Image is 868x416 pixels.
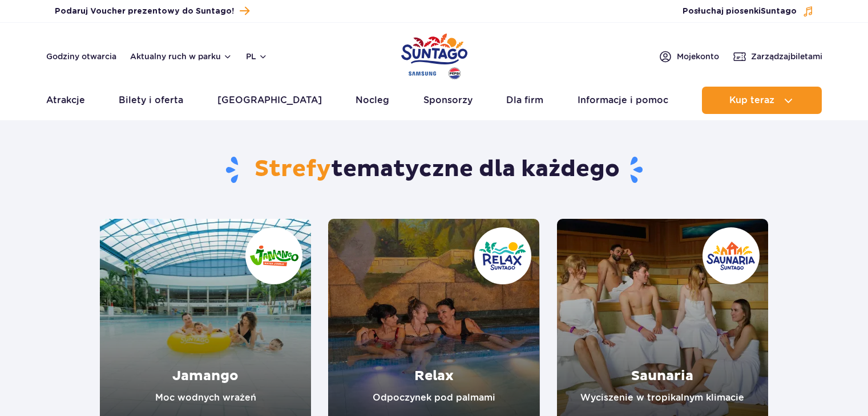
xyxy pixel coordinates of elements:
button: pl [246,51,268,62]
span: Kup teraz [729,95,774,105]
a: Mojekonto [659,50,719,63]
span: Moje konto [677,51,719,62]
span: Posłuchaj piosenki [683,6,797,17]
a: Godziny otwarcia [46,51,116,62]
button: Kup teraz [702,87,822,114]
a: Park of Poland [401,28,467,81]
a: Nocleg [356,87,389,114]
a: Informacje i pomoc [578,87,668,114]
span: Strefy [255,155,331,183]
a: Zarządzajbiletami [733,50,822,63]
h1: tematyczne dla każdego [100,155,768,185]
a: Bilety i oferta [119,87,183,114]
a: Dla firm [506,87,543,114]
a: [GEOGRAPHIC_DATA] [217,87,322,114]
a: Atrakcje [46,87,85,114]
span: Podaruj Voucher prezentowy do Suntago! [55,6,234,17]
a: Podaruj Voucher prezentowy do Suntago! [55,3,249,19]
button: Aktualny ruch w parku [130,52,232,61]
span: Suntago [761,7,797,15]
a: Sponsorzy [423,87,473,114]
button: Posłuchaj piosenkiSuntago [683,6,814,17]
span: Zarządzaj biletami [751,51,822,62]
